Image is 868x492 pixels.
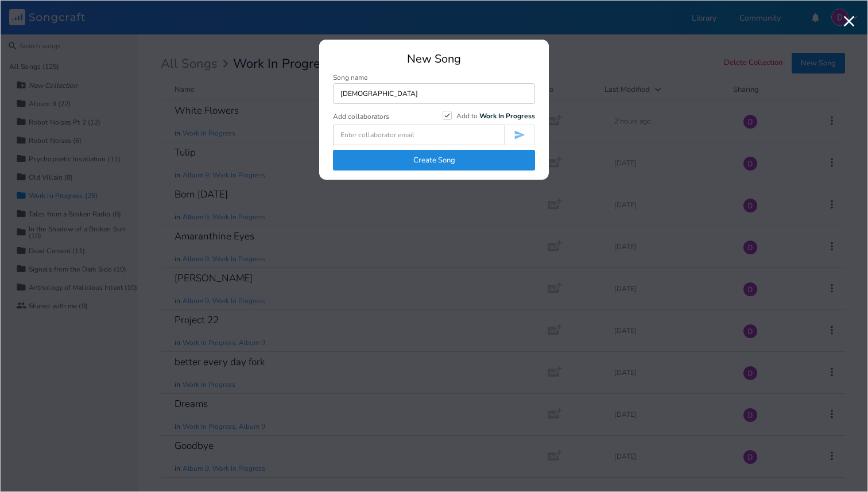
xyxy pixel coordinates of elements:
[333,83,535,104] input: Enter song name
[333,150,535,171] button: Create Song
[456,111,535,121] span: Add to
[504,125,535,145] button: Invite
[479,111,535,121] b: Work In Progress
[333,113,389,120] div: Add collaborators
[333,53,535,65] div: New Song
[333,125,504,145] input: Enter collaborator email
[333,74,535,81] div: Song name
